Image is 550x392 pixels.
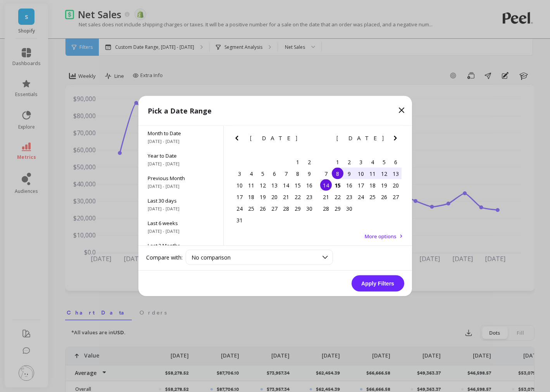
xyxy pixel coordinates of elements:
[148,161,214,167] span: [DATE] - [DATE]
[148,206,214,212] span: [DATE] - [DATE]
[352,275,404,292] button: Apply Filters
[257,168,269,179] div: Choose Tuesday, August 5th, 2025
[378,156,390,168] div: Choose Friday, September 5th, 2025
[148,130,214,137] span: Month to Date
[292,168,303,179] div: Choose Friday, August 8th, 2025
[245,203,257,214] div: Choose Monday, August 25th, 2025
[269,191,280,203] div: Choose Wednesday, August 20th, 2025
[257,179,269,191] div: Choose Tuesday, August 12th, 2025
[320,156,402,214] div: month 2025-09
[303,203,315,214] div: Choose Saturday, August 30th, 2025
[378,191,390,203] div: Choose Friday, September 26th, 2025
[304,134,317,146] button: Next Month
[355,156,367,168] div: Choose Wednesday, September 3rd, 2025
[257,191,269,203] div: Choose Tuesday, August 19th, 2025
[303,191,315,203] div: Choose Saturday, August 23rd, 2025
[303,168,315,179] div: Choose Saturday, August 9th, 2025
[250,135,298,141] span: [DATE]
[232,134,245,146] button: Previous Month
[292,179,303,191] div: Choose Friday, August 15th, 2025
[343,156,355,168] div: Choose Tuesday, September 2nd, 2025
[148,228,214,234] span: [DATE] - [DATE]
[390,179,402,191] div: Choose Saturday, September 20th, 2025
[332,191,343,203] div: Choose Monday, September 22nd, 2025
[378,168,390,179] div: Choose Friday, September 12th, 2025
[320,203,332,214] div: Choose Sunday, September 28th, 2025
[332,203,343,214] div: Choose Monday, September 29th, 2025
[234,203,245,214] div: Choose Sunday, August 24th, 2025
[367,156,378,168] div: Choose Thursday, September 4th, 2025
[245,168,257,179] div: Choose Monday, August 4th, 2025
[303,179,315,191] div: Choose Saturday, August 16th, 2025
[280,191,292,203] div: Choose Thursday, August 21st, 2025
[234,179,245,191] div: Choose Sunday, August 10th, 2025
[343,191,355,203] div: Choose Tuesday, September 23rd, 2025
[148,138,214,144] span: [DATE] - [DATE]
[146,253,183,261] label: Compare with:
[269,179,280,191] div: Choose Wednesday, August 13th, 2025
[343,203,355,214] div: Choose Tuesday, September 30th, 2025
[148,183,214,189] span: [DATE] - [DATE]
[303,156,315,168] div: Choose Saturday, August 2nd, 2025
[320,191,332,203] div: Choose Sunday, September 21st, 2025
[332,168,343,179] div: Choose Monday, September 8th, 2025
[234,156,315,226] div: month 2025-08
[355,179,367,191] div: Choose Wednesday, September 17th, 2025
[320,168,332,179] div: Choose Sunday, September 7th, 2025
[245,191,257,203] div: Choose Monday, August 18th, 2025
[148,152,214,159] span: Year to Date
[367,168,378,179] div: Choose Thursday, September 11th, 2025
[318,134,331,146] button: Previous Month
[148,105,212,116] p: Pick a Date Range
[148,175,214,182] span: Previous Month
[365,233,397,240] span: More options
[148,197,214,204] span: Last 30 days
[343,168,355,179] div: Choose Tuesday, September 9th, 2025
[257,203,269,214] div: Choose Tuesday, August 26th, 2025
[280,203,292,214] div: Choose Thursday, August 28th, 2025
[355,168,367,179] div: Choose Wednesday, September 10th, 2025
[245,179,257,191] div: Choose Monday, August 11th, 2025
[234,168,245,179] div: Choose Sunday, August 3rd, 2025
[280,179,292,191] div: Choose Thursday, August 14th, 2025
[390,168,402,179] div: Choose Saturday, September 13th, 2025
[378,179,390,191] div: Choose Friday, September 19th, 2025
[280,168,292,179] div: Choose Thursday, August 7th, 2025
[343,179,355,191] div: Choose Tuesday, September 16th, 2025
[269,203,280,214] div: Choose Wednesday, August 27th, 2025
[367,191,378,203] div: Choose Thursday, September 25th, 2025
[292,203,303,214] div: Choose Friday, August 29th, 2025
[332,156,343,168] div: Choose Monday, September 1st, 2025
[320,179,332,191] div: Choose Sunday, September 14th, 2025
[336,135,385,141] span: [DATE]
[355,191,367,203] div: Choose Wednesday, September 24th, 2025
[292,156,303,168] div: Choose Friday, August 1st, 2025
[148,242,214,249] span: Last 3 Months
[391,134,403,146] button: Next Month
[234,214,245,226] div: Choose Sunday, August 31st, 2025
[390,191,402,203] div: Choose Saturday, September 27th, 2025
[148,220,214,227] span: Last 6 weeks
[234,191,245,203] div: Choose Sunday, August 17th, 2025
[390,156,402,168] div: Choose Saturday, September 6th, 2025
[269,168,280,179] div: Choose Wednesday, August 6th, 2025
[191,254,231,261] span: No comparison
[292,191,303,203] div: Choose Friday, August 22nd, 2025
[332,179,343,191] div: Choose Monday, September 15th, 2025
[367,179,378,191] div: Choose Thursday, September 18th, 2025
